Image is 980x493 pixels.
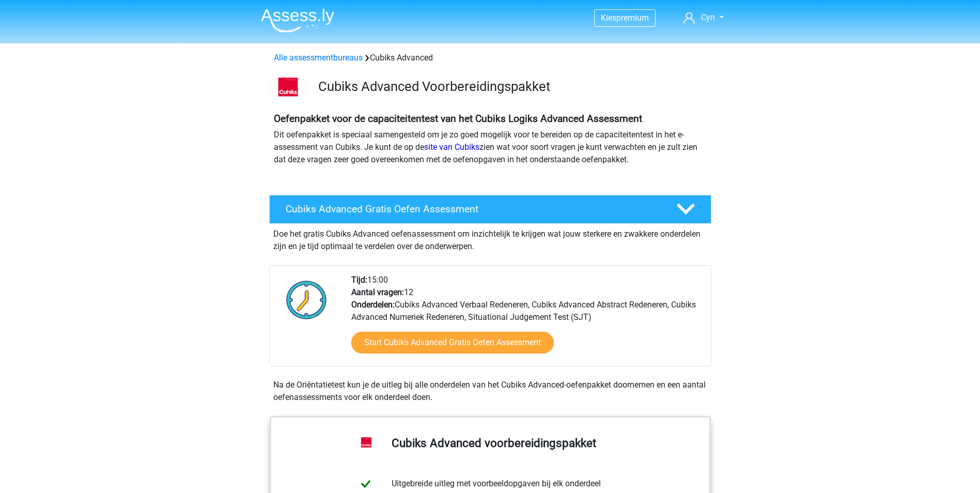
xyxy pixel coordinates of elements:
[351,275,367,285] b: Tijd:
[270,52,711,64] div: Cubiks Advanced
[424,142,479,152] a: site van Cubiks
[270,76,306,100] img: logo-cubiks-300x193.png
[679,11,727,24] a: Cyn
[351,300,395,310] b: Onderdelen:
[351,287,404,297] b: Aantal vragen:
[601,13,616,23] span: Kies
[318,79,703,95] h3: Cubiks Advanced Voorbereidingspakket
[274,129,707,166] p: Dit oefenpakket is speciaal samengesteld om je zo goed mogelijk voor te bereiden op de capaciteit...
[269,379,711,404] div: Na de Oriëntatietest kun je de uitleg bij alle onderdelen van het Cubiks Advanced-oefenpakket doo...
[265,195,715,224] a: Cubiks Advanced Gratis Oefen Assessment
[261,8,334,33] img: Assessly
[351,332,554,353] a: Start Cubiks Advanced Gratis Oefen Assessment
[701,12,715,22] span: Cyn
[616,13,649,23] span: premium
[274,53,363,63] a: Alle assessmentbureaus
[595,11,655,25] a: Kiespremium
[269,224,711,253] div: Doe het gratis Cubiks Advanced oefenassessment om inzichtelijk te krijgen wat jouw sterkere en zw...
[286,203,660,215] h4: Cubiks Advanced Gratis Oefen Assessment
[274,113,642,125] b: Oefenpakket voor de capaciteitentest van het Cubiks Logiks Advanced Assessment
[281,274,333,326] img: Klok
[344,274,710,366] div: 15:00 12 Cubiks Advanced Verbaal Redeneren, Cubiks Advanced Abstract Redeneren, Cubiks Advanced N...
